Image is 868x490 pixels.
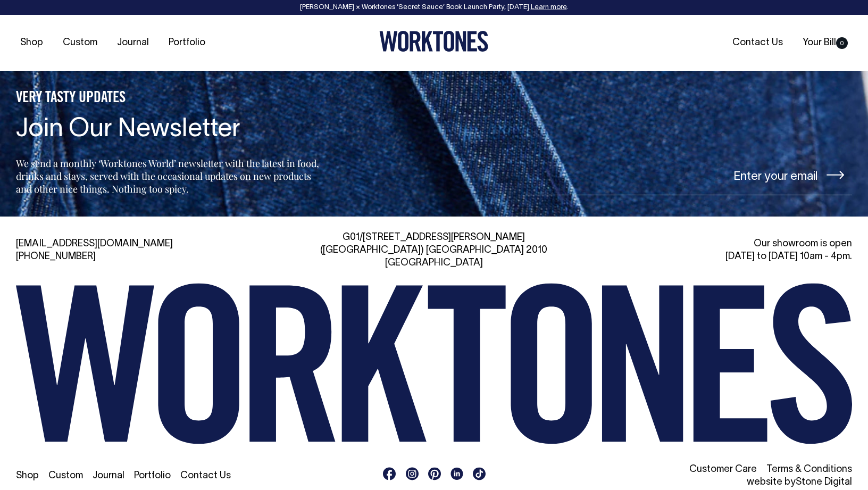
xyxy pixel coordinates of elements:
[584,238,852,263] div: Our showroom is open [DATE] to [DATE] 10am - 4pm.
[689,465,757,474] a: Customer Care
[836,37,848,49] span: 0
[531,4,567,11] a: Learn more
[16,157,322,195] p: We send a monthly ‘Worktones World’ newsletter with the latest in food, drinks and stays, served ...
[300,231,568,270] div: G01/[STREET_ADDRESS][PERSON_NAME] ([GEOGRAPHIC_DATA]) [GEOGRAPHIC_DATA] 2010 [GEOGRAPHIC_DATA]
[164,34,210,52] a: Portfolio
[798,34,852,52] a: Your Bill0
[16,471,39,480] a: Shop
[93,471,124,480] a: Journal
[59,34,102,52] a: Custom
[180,471,231,480] a: Contact Us
[766,465,852,474] a: Terms & Conditions
[16,34,47,52] a: Shop
[16,239,173,248] a: [EMAIL_ADDRESS][DOMAIN_NAME]
[796,478,852,487] a: Stone Digital
[728,34,787,52] a: Contact Us
[16,89,322,107] h5: VERY TASTY UPDATES
[16,116,322,144] h4: Join Our Newsletter
[113,34,153,52] a: Journal
[11,4,857,11] div: [PERSON_NAME] × Worktones ‘Secret Sauce’ Book Launch Party, [DATE]. .
[16,252,96,261] a: [PHONE_NUMBER]
[134,471,171,480] a: Portfolio
[584,476,852,489] li: website by
[525,155,852,195] input: Enter your email
[48,471,83,480] a: Custom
